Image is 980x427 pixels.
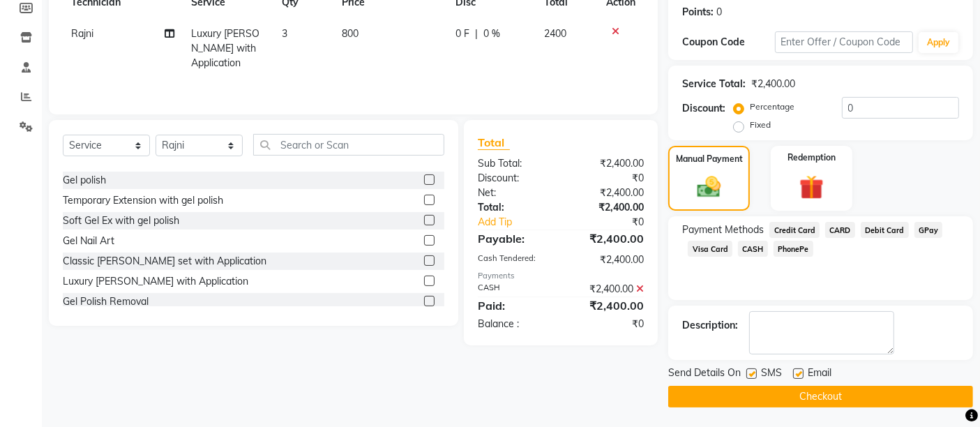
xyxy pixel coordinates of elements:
div: Temporary Extension with gel polish [63,193,223,208]
button: Checkout [668,386,973,407]
button: Apply [919,32,958,53]
label: Fixed [750,119,771,131]
div: Balance : [467,317,561,331]
span: Credit Card [769,222,820,238]
div: 0 [716,5,722,20]
span: | [475,27,478,41]
span: SMS [761,366,782,383]
div: ₹2,400.00 [561,186,654,200]
span: Debit Card [861,222,909,238]
div: Paid: [467,297,561,314]
div: Service Total: [682,77,746,91]
span: Rajni [71,27,93,40]
label: Redemption [787,151,836,164]
div: Payable: [467,230,561,247]
div: ₹2,400.00 [561,156,654,171]
div: Gel polish [63,173,106,188]
div: ₹2,400.00 [561,200,654,215]
span: 800 [342,27,359,40]
div: Total: [467,200,561,215]
label: Manual Payment [676,153,743,165]
div: Payments [478,270,644,282]
div: Net: [467,186,561,200]
span: Visa Card [688,241,732,257]
div: ₹2,400.00 [561,297,654,314]
span: Payment Methods [682,223,764,237]
div: ₹0 [561,317,654,331]
div: Sub Total: [467,156,561,171]
a: Add Tip [467,215,576,230]
div: Points: [682,5,714,20]
span: 0 F [455,27,469,41]
div: Discount: [682,101,725,116]
span: 2400 [544,27,566,40]
span: Luxury [PERSON_NAME] with Application [191,27,259,69]
div: ₹0 [561,171,654,186]
span: Total [478,135,510,150]
div: Coupon Code [682,35,774,50]
div: Soft Gel Ex with gel polish [63,213,179,228]
div: Cash Tendered: [467,253,561,267]
img: _cash.svg [690,174,728,201]
span: GPay [914,222,943,238]
span: 3 [282,27,287,40]
div: ₹2,400.00 [561,230,654,247]
div: ₹2,400.00 [561,282,654,297]
div: Gel Polish Removal [63,294,149,309]
span: Send Details On [668,366,741,383]
span: CASH [738,241,768,257]
div: Luxury [PERSON_NAME] with Application [63,274,248,289]
input: Enter Offer / Coupon Code [775,31,913,53]
div: Discount: [467,171,561,186]
div: CASH [467,282,561,297]
img: _gift.svg [792,172,831,203]
div: Description: [682,318,738,333]
span: PhonePe [774,241,813,257]
label: Percentage [750,100,794,113]
div: ₹2,400.00 [751,77,795,91]
div: Gel Nail Art [63,234,114,248]
span: 0 % [483,27,500,41]
span: Email [808,366,831,383]
div: ₹0 [577,215,655,230]
input: Search or Scan [253,134,444,156]
div: ₹2,400.00 [561,253,654,267]
span: CARD [825,222,855,238]
div: Classic [PERSON_NAME] set with Application [63,254,266,269]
